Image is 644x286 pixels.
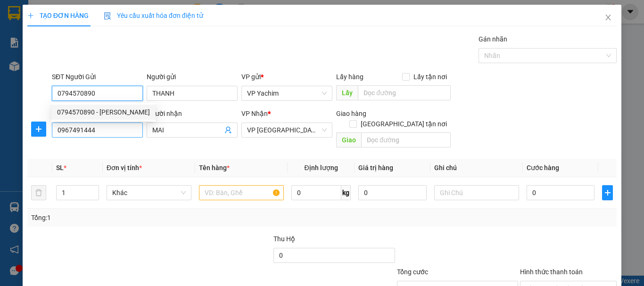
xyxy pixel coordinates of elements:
[31,185,46,200] button: delete
[147,108,238,119] div: Người nhận
[107,164,142,172] span: Đơn vị tính
[52,72,143,82] div: SĐT Người Gửi
[520,268,583,276] label: Hình thức thanh toán
[241,110,268,117] span: VP Nhận
[56,164,64,172] span: SL
[31,212,249,223] div: Tổng: 1
[604,14,612,21] span: close
[603,189,612,196] span: plus
[358,85,451,100] input: Dọc đường
[397,268,428,276] span: Tổng cước
[199,185,284,200] input: VD: Bàn, Ghế
[358,164,393,172] span: Giá trị hàng
[224,126,232,134] span: user-add
[336,110,366,117] span: Giao hàng
[199,164,230,172] span: Tên hàng
[57,107,150,117] div: 0794570890 - [PERSON_NAME]
[595,5,621,31] button: Close
[434,185,519,200] input: Ghi Chú
[27,12,34,19] span: plus
[341,185,351,200] span: kg
[361,132,451,147] input: Dọc đường
[32,125,46,133] span: plus
[247,86,327,100] span: VP Yachim
[336,85,358,100] span: Lấy
[602,185,613,200] button: plus
[273,235,295,243] span: Thu Hộ
[357,119,451,129] span: [GEOGRAPHIC_DATA] tận nơi
[430,159,523,177] th: Ghi chú
[27,12,89,19] span: TẠO ĐƠN HÀNG
[479,35,507,43] label: Gán nhãn
[112,186,186,200] span: Khác
[51,105,156,120] div: 0794570890 - THANH
[147,72,238,82] div: Người gửi
[241,72,332,82] div: VP gửi
[336,132,361,147] span: Giao
[31,122,46,137] button: plus
[358,185,426,200] input: 0
[527,164,559,172] span: Cước hàng
[304,164,338,172] span: Định lượng
[410,72,451,82] span: Lấy tận nơi
[104,12,111,20] img: icon
[247,123,327,137] span: VP Đà Nẵng
[104,12,203,19] span: Yêu cầu xuất hóa đơn điện tử
[336,73,363,81] span: Lấy hàng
